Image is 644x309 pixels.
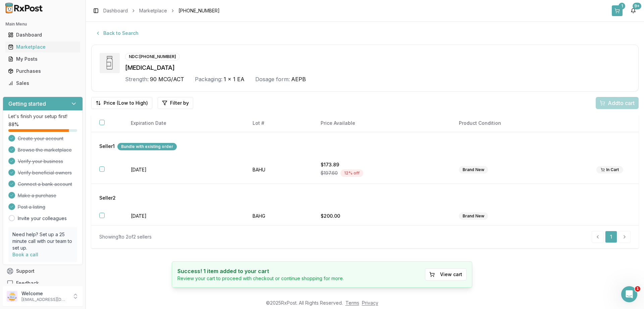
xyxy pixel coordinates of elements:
[612,5,623,16] button: 1
[139,7,167,14] a: Marketplace
[177,275,344,282] p: Review your cart to proceed with checkout or continue shopping for more.
[5,77,80,89] a: Sales
[150,75,184,83] span: 90 MCG/ACT
[123,207,245,225] td: [DATE]
[91,97,152,109] button: Price (Low to High)
[8,32,77,38] div: Dashboard
[104,100,148,106] span: Price (Low to High)
[18,147,72,153] span: Browse the marketplace
[8,68,77,74] div: Purchases
[123,114,245,132] th: Expiration Date
[245,207,313,225] td: BAHG
[100,53,120,73] img: Pulmicort Flexhaler 90 MCG/ACT AEPB
[125,53,180,60] div: NDC: [PHONE_NUMBER]
[18,169,72,176] span: Verify beneficial owners
[3,30,83,40] button: Dashboard
[321,213,443,219] div: $200.00
[605,231,617,243] a: 1
[8,121,19,128] span: 88 %
[628,5,639,16] button: 9+
[125,75,149,83] div: Strength:
[12,252,38,257] a: Book a call
[16,280,39,287] span: Feedback
[18,204,45,210] span: Post a listing
[18,135,63,142] span: Create your account
[103,7,220,14] nav: breadcrumb
[18,181,72,188] span: Connect a bank account
[451,114,588,132] th: Product Condition
[3,42,83,52] button: Marketplace
[7,291,17,302] img: User avatar
[3,66,83,76] button: Purchases
[12,231,73,251] p: Need help? Set up a 25 minute call with our team to set up.
[5,53,80,65] a: My Posts
[619,3,625,9] div: 1
[596,166,623,173] div: In Cart
[362,300,378,306] a: Privacy
[8,100,46,108] h3: Getting started
[117,143,177,150] div: Bundle with existing order
[125,63,630,72] div: [MEDICAL_DATA]
[224,75,245,83] span: 1 x 1 EA
[459,212,488,220] div: Brand New
[313,114,451,132] th: Price Available
[340,169,363,177] div: 12 % off
[123,156,245,184] td: [DATE]
[633,3,641,9] div: 9+
[5,21,80,27] h2: Main Menu
[8,80,77,87] div: Sales
[5,41,80,53] a: Marketplace
[321,170,338,176] span: $197.60
[170,100,189,106] span: Filter by
[245,114,313,132] th: Lot #
[21,297,68,302] p: [EMAIL_ADDRESS][DOMAIN_NAME]
[18,158,63,165] span: Verify your business
[91,27,143,39] button: Back to Search
[195,75,222,83] div: Packaging:
[8,113,77,120] p: Let's finish your setup first!
[99,195,116,201] span: Seller 2
[245,156,313,184] td: BAHU
[291,75,306,83] span: AEPB
[5,29,80,41] a: Dashboard
[3,277,83,289] button: Feedback
[103,7,128,14] a: Dashboard
[21,290,68,297] p: Welcome
[18,215,67,222] a: Invite your colleagues
[621,286,637,302] iframe: Intercom live chat
[5,65,80,77] a: Purchases
[99,234,152,240] div: Showing 1 to 2 of 2 sellers
[635,286,640,292] span: 1
[255,75,290,83] div: Dosage form:
[425,268,467,280] button: View cart
[3,265,83,277] button: Support
[158,97,193,109] button: Filter by
[99,143,115,150] span: Seller 1
[3,78,83,89] button: Sales
[178,7,220,14] span: [PHONE_NUMBER]
[321,161,443,168] div: $173.89
[3,54,83,64] button: My Posts
[177,267,344,275] h4: Success! 1 item added to your cart
[345,300,359,306] a: Terms
[8,56,77,62] div: My Posts
[18,192,56,199] span: Make a purchase
[3,3,46,13] img: RxPost Logo
[592,231,631,243] nav: pagination
[8,44,77,50] div: Marketplace
[459,166,488,173] div: Brand New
